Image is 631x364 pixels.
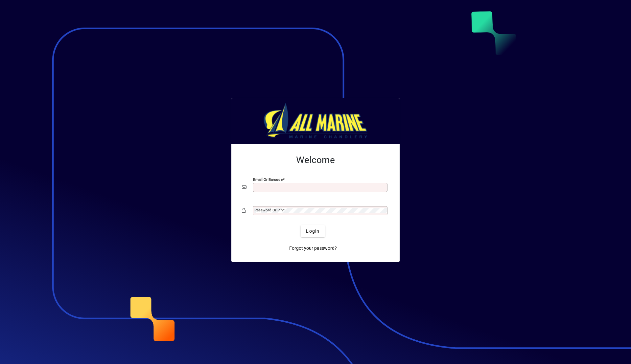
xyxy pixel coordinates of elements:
[254,208,283,212] mat-label: Password or Pin
[289,245,337,252] span: Forgot your password?
[306,228,319,235] span: Login
[253,177,283,182] mat-label: Email or Barcode
[287,242,339,254] a: Forgot your password?
[301,225,325,237] button: Login
[242,155,389,166] h2: Welcome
